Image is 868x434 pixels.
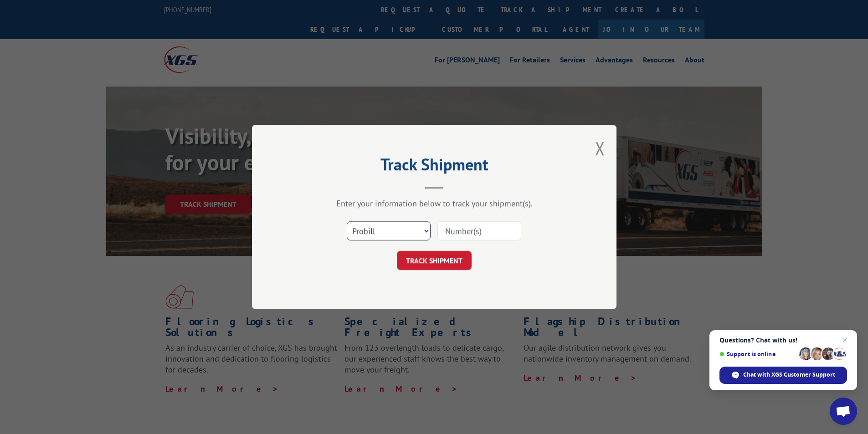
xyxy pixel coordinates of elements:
h2: Track Shipment [298,158,571,175]
button: Close modal [595,136,605,160]
div: Open chat [830,398,857,425]
div: Enter your information below to track your shipment(s). [298,198,571,209]
span: Close chat [839,335,850,346]
input: Number(s) [437,221,521,240]
span: Chat with XGS Customer Support [743,371,835,379]
span: Support is online [719,351,796,357]
span: Questions? Chat with us! [719,337,847,344]
div: Chat with XGS Customer Support [719,367,847,384]
button: TRACK SHIPMENT [397,251,472,270]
